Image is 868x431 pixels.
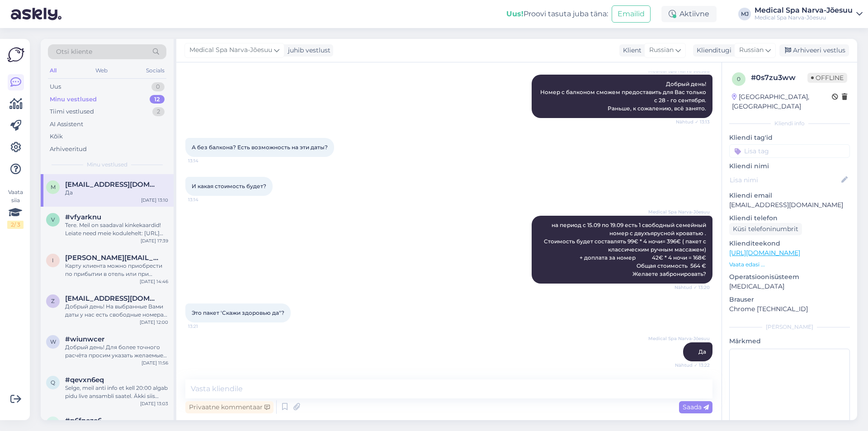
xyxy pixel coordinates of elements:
[693,46,731,55] div: Klienditugi
[649,45,674,55] span: Russian
[7,188,24,229] div: Vaata siia
[50,107,94,116] div: Tiimi vestlused
[56,47,92,57] span: Otsi kliente
[94,65,109,76] div: Web
[65,262,168,278] div: Карту клиента можно приобрести по прибытии в отель или при бронировании попросить добавитькарту к...
[50,132,63,141] div: Kõik
[732,92,832,111] div: [GEOGRAPHIC_DATA], [GEOGRAPHIC_DATA]
[729,239,850,248] p: Klienditeekond
[729,119,850,128] div: Kliendi info
[51,216,55,223] span: v
[65,417,102,425] span: #p6fnezc6
[48,65,58,76] div: All
[65,254,159,262] span: irina.malova1@outlook.com
[729,144,850,158] input: Lisa tag
[65,335,104,343] span: #wiunwcer
[192,309,284,316] span: Это пакет 'Скажи здоровью да"?
[612,5,651,23] button: Emailid
[50,95,97,104] div: Minu vestlused
[144,65,166,76] div: Socials
[683,403,709,411] span: Saada
[7,221,24,229] div: 2 / 3
[729,223,802,235] div: Küsi telefoninumbrit
[284,46,330,55] div: juhib vestlust
[151,82,165,91] div: 0
[188,157,222,164] span: 13:14
[751,72,807,83] div: # 0s7zu3ww
[141,237,168,244] div: [DATE] 17:39
[729,133,850,142] p: Kliendi tag'id
[729,200,850,210] p: [EMAIL_ADDRESS][DOMAIN_NAME]
[50,145,87,154] div: Arhiveeritud
[192,183,266,189] span: И какая стоимость будет?
[755,14,853,21] div: Medical Spa Narva-Jõesuu
[729,282,850,291] p: [MEDICAL_DATA]
[544,222,708,277] span: на период с 15.09 по 19.09 есть 1 свободный семейный номер с двухъярусной кроватью . Стоимость бу...
[150,95,165,104] div: 12
[729,323,850,331] div: [PERSON_NAME]
[755,7,853,14] div: Medical Spa Narva-Jõesuu
[675,284,710,291] span: Nähtud ✓ 13:20
[739,45,764,55] span: Russian
[737,76,741,82] span: 0
[140,400,168,407] div: [DATE] 13:03
[51,184,56,190] span: m
[192,144,328,151] span: А без балкона? Есть возможность на эти даты?
[185,401,274,413] div: Privaatne kommentaar
[661,6,717,22] div: Aktiivne
[738,8,751,20] div: MJ
[506,9,524,18] b: Uus!
[142,360,168,366] div: [DATE] 11:56
[50,82,61,91] div: Uus
[65,343,168,360] div: Добрый день! Для более точного расчёта просим указать желаемые даты и количество гостей.
[729,161,850,171] p: Kliendi nimi
[729,304,850,314] p: Chrome [TECHNICAL_ID]
[140,319,168,326] div: [DATE] 12:00
[729,295,850,304] p: Brauser
[51,298,55,304] span: z
[807,73,847,83] span: Offline
[7,46,24,63] img: Askly Logo
[648,208,710,215] span: Medical Spa Narva-Jõesuu
[65,384,168,400] div: Selge, meil anti info et kell 20:00 algab pidu live ansambli saatel. Äkki siis mingi üllatus meil...
[189,45,272,55] span: Medical Spa Narva-Jõesuu
[619,46,642,55] div: Klient
[729,249,800,257] a: [URL][DOMAIN_NAME]
[65,180,159,189] span: mopsik73.vl@gmail.com
[729,191,850,200] p: Kliendi email
[50,120,83,129] div: AI Assistent
[698,348,706,355] span: Да
[52,257,54,264] span: i
[65,213,101,221] span: #vfyarknu
[65,221,168,237] div: Tere. Meil on saadaval kinkekaardid! Leiate need meie kodulehelt: [URL][DOMAIN_NAME]
[51,379,55,386] span: q
[779,44,849,57] div: Arhiveeri vestlus
[729,336,850,346] p: Märkmed
[675,362,710,369] span: Nähtud ✓ 13:22
[755,7,863,21] a: Medical Spa Narva-JõesuuMedical Spa Narva-Jõesuu
[65,376,104,384] span: #qevxn6eq
[65,189,168,197] div: Да
[648,335,710,342] span: Medical Spa Narva-Jõesuu
[50,338,56,345] span: w
[87,161,127,169] span: Minu vestlused
[188,323,222,330] span: 13:21
[188,196,222,203] span: 13:14
[65,294,159,303] span: zzen@list.ru
[506,9,608,19] div: Proovi tasuta juba täna:
[140,278,168,285] div: [DATE] 14:46
[729,260,850,269] p: Vaata edasi ...
[152,107,165,116] div: 2
[729,213,850,223] p: Kliendi telefon
[141,197,168,204] div: [DATE] 13:10
[730,175,840,185] input: Lisa nimi
[676,118,710,125] span: Nähtud ✓ 13:13
[729,272,850,282] p: Operatsioonisüsteem
[65,303,168,319] div: Добрый день! На выбранные Вами даты у нас есть свободные номера. По данному пакету при размещении...
[51,420,55,426] span: p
